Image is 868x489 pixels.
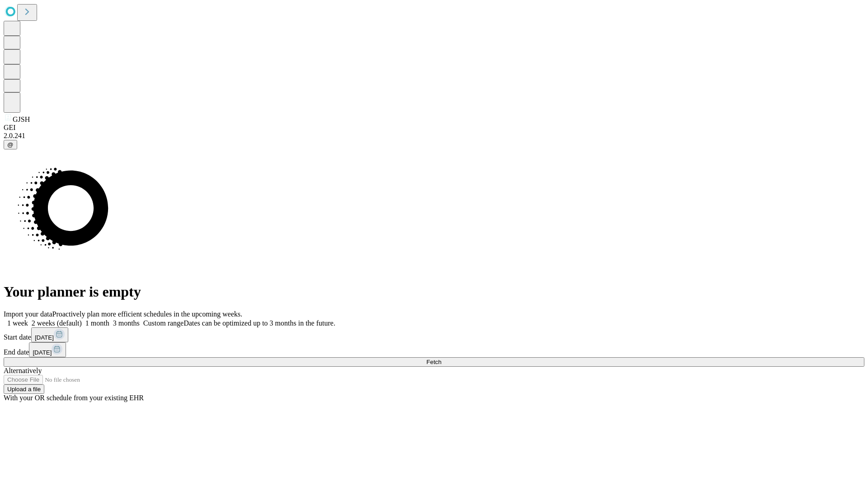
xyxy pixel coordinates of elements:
span: 2 weeks (default) [32,319,82,327]
span: With your OR schedule from your existing EHR [4,394,144,402]
button: [DATE] [29,342,66,357]
button: [DATE] [31,327,68,342]
span: Alternatively [4,367,42,374]
div: 2.0.241 [4,132,864,140]
span: Proactively plan more efficient schedules in the upcoming weeks. [52,310,242,318]
span: @ [7,141,14,148]
span: [DATE] [35,334,54,341]
span: Fetch [426,359,441,365]
h1: Your planner is empty [4,283,864,300]
span: Custom range [143,319,184,327]
button: @ [4,140,17,149]
span: 3 months [113,319,140,327]
span: 1 month [85,319,109,327]
span: Import your data [4,310,52,318]
span: Dates can be optimized up to 3 months in the future. [184,319,335,327]
div: Start date [4,327,864,342]
div: End date [4,342,864,357]
span: 1 week [7,319,28,327]
button: Upload a file [4,384,44,394]
div: GEI [4,124,864,132]
span: [DATE] [33,349,52,356]
span: GJSH [13,115,30,123]
button: Fetch [4,357,864,367]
